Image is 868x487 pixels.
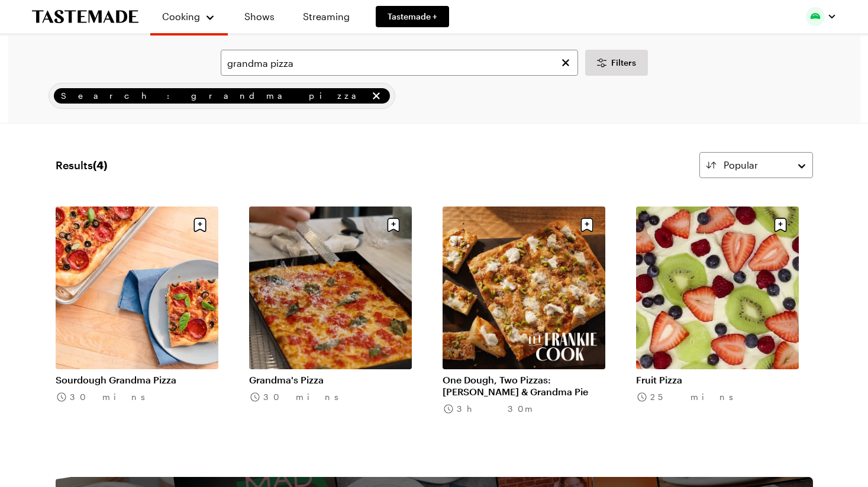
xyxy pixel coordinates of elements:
[806,7,837,26] button: Profile picture
[636,374,799,386] a: Fruit Pizza
[162,11,200,22] span: Cooking
[576,214,598,236] button: Save recipe
[61,89,367,102] span: Search: grandma pizza
[382,214,405,236] button: Save recipe
[724,158,758,172] span: Popular
[189,214,211,236] button: Save recipe
[388,11,437,22] span: Tastemade +
[32,10,138,24] a: To Tastemade Home Page
[249,374,412,386] a: Grandma's Pizza
[559,56,572,69] button: Clear search
[611,57,636,69] span: Filters
[370,89,383,102] button: remove Search: grandma pizza
[699,152,813,178] button: Popular
[443,374,605,398] a: One Dough, Two Pizzas: [PERSON_NAME] & Grandma Pie
[56,157,107,173] span: Results
[162,5,216,28] button: Cooking
[93,159,107,172] span: ( 4 )
[376,6,449,27] a: Tastemade +
[769,214,792,236] button: Save recipe
[585,50,648,76] button: Desktop filters
[56,374,218,386] a: Sourdough Grandma Pizza
[806,7,825,26] img: Profile picture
